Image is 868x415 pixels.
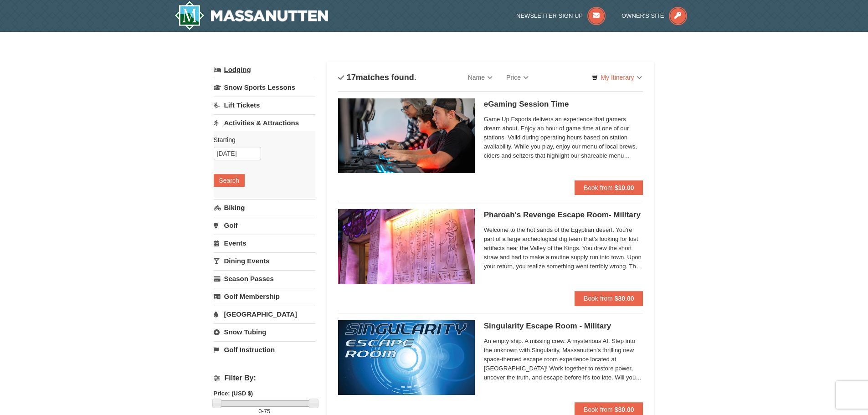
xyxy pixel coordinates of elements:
[214,61,315,78] a: Lodging
[621,12,664,19] span: Owner's Site
[214,288,315,305] a: Golf Membership
[615,184,634,191] strong: $10.00
[347,73,356,82] span: 17
[484,210,643,220] h5: Pharoah's Revenge Escape Room- Military
[214,252,315,269] a: Dining Events
[214,174,245,187] button: Search
[461,68,499,87] a: Name
[615,406,634,413] strong: $30.00
[175,1,329,30] a: Massanutten Resort
[214,199,315,216] a: Biking
[516,12,583,19] span: Newsletter Sign Up
[338,209,475,284] img: 6619913-410-20a124c9.jpg
[484,322,643,331] h5: Singularity Escape Room - Military
[516,12,606,19] a: Newsletter Sign Up
[575,180,643,195] button: Book from $10.00
[214,97,315,113] a: Lift Tickets
[214,235,315,251] a: Events
[484,115,643,160] span: Game Up Esports delivers an experience that gamers dream about. Enjoy an hour of game time at one...
[484,100,643,109] h5: eGaming Session Time
[575,291,643,306] button: Book from $30.00
[584,184,613,191] span: Book from
[214,135,308,144] label: Starting
[338,98,475,173] img: 19664770-34-0b975b5b.jpg
[214,390,253,397] strong: Price: (USD $)
[584,295,613,302] span: Book from
[214,323,315,340] a: Snow Tubing
[214,374,315,382] h4: Filter By:
[621,12,687,19] a: Owner's Site
[615,295,634,302] strong: $30.00
[586,71,647,84] a: My Itinerary
[338,320,475,395] img: 6619913-520-2f5f5301.jpg
[338,73,416,82] h4: matches found.
[258,408,262,415] span: 0
[214,306,315,323] a: [GEOGRAPHIC_DATA]
[214,270,315,287] a: Season Passes
[214,217,315,234] a: Golf
[264,408,270,415] span: 75
[214,114,315,131] a: Activities & Attractions
[484,337,643,382] span: An empty ship. A missing crew. A mysterious AI. Step into the unknown with Singularity, Massanutt...
[484,225,643,271] span: Welcome to the hot sands of the Egyptian desert. You're part of a large archeological dig team th...
[584,406,613,413] span: Book from
[214,79,315,96] a: Snow Sports Lessons
[175,1,329,30] img: Massanutten Resort Logo
[214,341,315,358] a: Golf Instruction
[499,68,535,87] a: Price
